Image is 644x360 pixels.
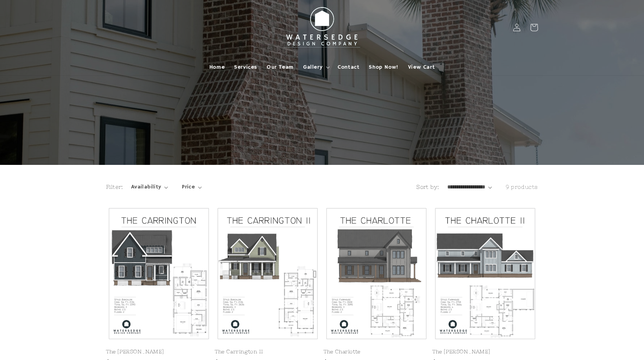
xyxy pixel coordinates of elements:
span: Gallery [303,64,322,71]
a: Home [205,59,229,75]
a: The Carrington II [215,349,320,355]
a: The [PERSON_NAME] [432,349,538,355]
span: Contact [338,64,359,71]
summary: Availability (0 selected) [131,183,168,191]
summary: Gallery [298,59,333,75]
span: Our Team [267,64,294,71]
a: Contact [333,59,364,75]
h2: Filter: [106,183,123,191]
a: Services [229,59,262,75]
a: The [PERSON_NAME] [106,349,212,355]
a: View Cart [403,59,439,75]
img: Watersedge Design Co [279,3,365,52]
span: Home [209,64,225,71]
a: Shop Now! [364,59,403,75]
summary: Price [182,183,202,191]
span: 9 products [506,184,538,190]
a: The Charlotte [324,349,429,355]
span: View Cart [408,64,435,71]
span: Shop Now! [369,64,398,71]
span: Availability [131,183,161,191]
span: Services [234,64,257,71]
a: Our Team [262,59,298,75]
span: Price [182,183,195,191]
label: Sort by: [416,184,439,190]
